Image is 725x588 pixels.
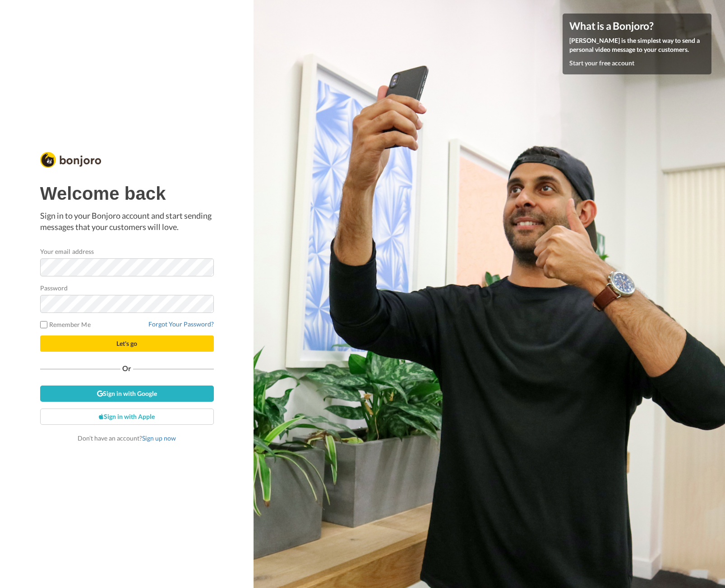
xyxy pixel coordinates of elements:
p: Sign in to your Bonjoro account and start sending messages that your customers will love. [40,210,214,233]
a: Sign in with Apple [40,409,214,425]
span: Or [120,365,133,372]
h4: What is a Bonjoro? [569,20,705,32]
label: Password [40,283,68,293]
a: Start your free account [569,59,634,67]
a: Sign up now [142,434,176,442]
label: Remember Me [40,320,91,329]
p: [PERSON_NAME] is the simplest way to send a personal video message to your customers. [569,36,705,54]
h1: Welcome back [40,184,214,203]
span: Don’t have an account? [78,434,176,442]
a: Sign in with Google [40,386,214,402]
input: Remember Me [40,321,47,328]
span: Let's go [116,340,137,347]
button: Let's go [40,335,214,352]
label: Your email address [40,247,94,256]
a: Forgot Your Password? [148,320,214,328]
